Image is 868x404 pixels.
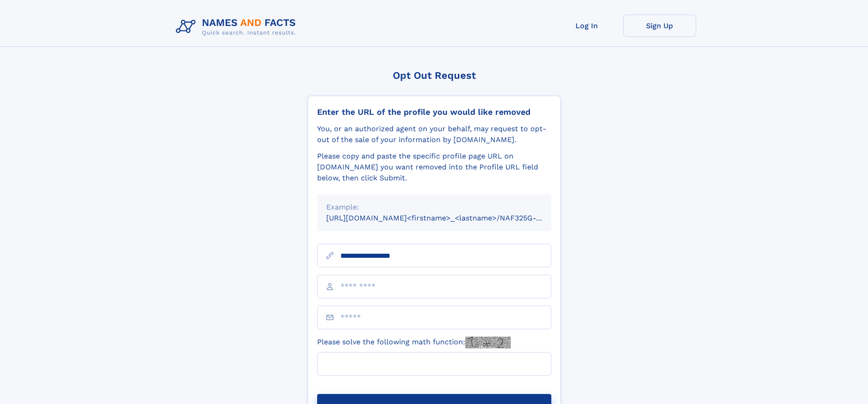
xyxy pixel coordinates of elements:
a: Sign Up [623,15,696,37]
div: Please copy and paste the specific profile page URL on [DOMAIN_NAME] you want removed into the Pr... [317,151,551,184]
div: Enter the URL of the profile you would like removed [317,107,551,117]
div: Example: [326,202,542,213]
div: You, or an authorized agent on your behalf, may request to opt-out of the sale of your informatio... [317,123,551,145]
label: Please solve the following math function: [317,337,511,348]
div: Opt Out Request [308,70,561,81]
small: [URL][DOMAIN_NAME]<firstname>_<lastname>/NAF325G-xxxxxxxx [326,214,569,222]
img: Logo Names and Facts [172,15,303,39]
a: Log In [550,15,623,37]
